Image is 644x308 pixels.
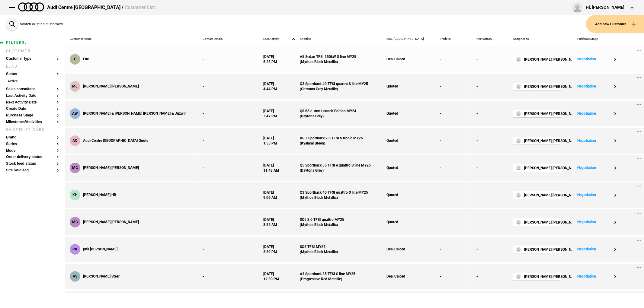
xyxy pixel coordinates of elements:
div: 4:44 PM [263,87,277,92]
div: 3:39 PM [263,249,277,255]
div: - [435,128,472,154]
div: RS 3 Sportback 2.5 TFSI S tronic MY25 [300,136,363,141]
img: default-avatar.png [516,274,521,279]
div: Customer Name [65,33,198,45]
span: [PERSON_NAME] [PERSON_NAME] [524,193,575,197]
span: [PERSON_NAME] [PERSON_NAME] [524,112,575,116]
span: [PERSON_NAME] & [PERSON_NAME] [PERSON_NAME] & Juzwin [83,111,187,116]
div: [DATE] [263,190,274,195]
div: ( Mythos Black Metallic ) [300,222,338,227]
div: SQ5 3.0 TFSI quattro MY25 [300,217,344,222]
div: Last Activity [258,33,295,45]
button: Last Activity Date [6,94,59,98]
div: - [198,101,258,126]
img: default-avatar.png [516,84,521,89]
div: - [198,155,258,181]
div: [DATE] [263,163,274,168]
div: Trade-in [435,33,472,45]
div: [DATE] [263,109,274,114]
span: [PERSON_NAME] [PERSON_NAME] [524,275,575,279]
button: Milestones/Activities [6,120,59,124]
div: [DATE] [263,244,274,249]
button: Customer type [6,57,59,61]
div: - [435,264,472,289]
div: 11:48 AM [263,168,279,173]
button: [PERSON_NAME] [PERSON_NAME] [513,273,561,280]
div: AS [70,271,80,282]
div: - [435,182,472,208]
div: ( Mythos Black Metallic ) [300,249,338,255]
div: Quoted [382,155,435,181]
div: - [198,74,258,99]
button: Series [6,142,59,146]
div: ( Daytona Grey ) [300,114,324,119]
h2: Shortlist cars [6,128,59,132]
img: default-avatar.png [516,138,521,143]
div: [DATE] [263,217,274,222]
div: Next activity [472,33,508,45]
div: - [198,237,258,262]
img: default-avatar.png [516,247,521,252]
img: default-avatar.png [516,165,521,170]
div: Negotiation [572,182,609,208]
div: E [70,54,80,65]
div: ( Mythos Black Metallic ) [300,59,338,65]
button: Next Activity Date [6,100,59,105]
div: - [472,128,508,154]
button: Order delivery status [6,155,59,159]
div: Quoted [382,74,435,99]
div: [DATE] [263,136,274,141]
img: default-avatar.png [516,57,521,62]
span: [PERSON_NAME] [PERSON_NAME] [83,220,139,225]
div: 5:25 PM [263,59,277,65]
button: [PERSON_NAME] [PERSON_NAME] [513,218,561,226]
div: pr [70,244,80,255]
h1: Filters: [6,41,59,45]
div: SQ5 TFSI MY25 [300,244,325,249]
div: - [198,46,258,72]
button: Sales consultant [6,87,59,91]
span: [PERSON_NAME] [PERSON_NAME] [524,84,575,89]
div: Q5 Sportback 55 TFSI e quattro S line MY25 [300,163,371,168]
span: Customer List [125,5,155,10]
button: Add new Customer [586,15,644,33]
div: KH [70,190,80,200]
span: [PERSON_NAME] [PERSON_NAME] [524,220,575,224]
div: Negotiation [572,264,609,289]
div: ( Kyalami Green ) [300,141,325,146]
h2: Customer [6,49,59,53]
div: - [198,182,258,208]
span: [PERSON_NAME] [PERSON_NAME] [524,247,575,252]
div: - [435,101,472,126]
div: Negotiation [572,101,609,126]
div: Hi, [PERSON_NAME] [586,5,624,11]
div: Deal Calced [382,264,435,289]
div: Assigned to [508,33,572,45]
div: Deal Calced [382,237,435,262]
div: AQ [70,135,80,146]
div: - [435,46,472,72]
span: Audi Centre [GEOGRAPHIC_DATA] Quote [83,138,148,143]
div: ML [70,81,80,92]
h2: Lead [6,65,59,68]
div: 9:06 AM [263,195,277,200]
div: Deal Calced [382,46,435,72]
div: - [472,209,508,235]
button: Status [6,72,59,76]
div: - [198,264,258,289]
div: Negotiation [572,155,609,181]
span: [PERSON_NAME] [PERSON_NAME] [83,165,139,170]
div: AW [70,108,80,119]
button: [PERSON_NAME] [PERSON_NAME] [513,56,561,63]
div: [DATE] [263,271,274,277]
div: - [472,74,508,99]
span: [PERSON_NAME] [PERSON_NAME] [524,57,575,62]
button: Model [6,149,59,153]
span: [PERSON_NAME] HB [83,192,116,198]
div: - [198,209,258,235]
div: ( Progressive Red Metallic ) [300,277,342,282]
button: Brand [6,135,59,140]
div: Negotiation [572,46,609,72]
span: [PERSON_NAME] [PERSON_NAME] [83,84,139,89]
div: - [472,182,508,208]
